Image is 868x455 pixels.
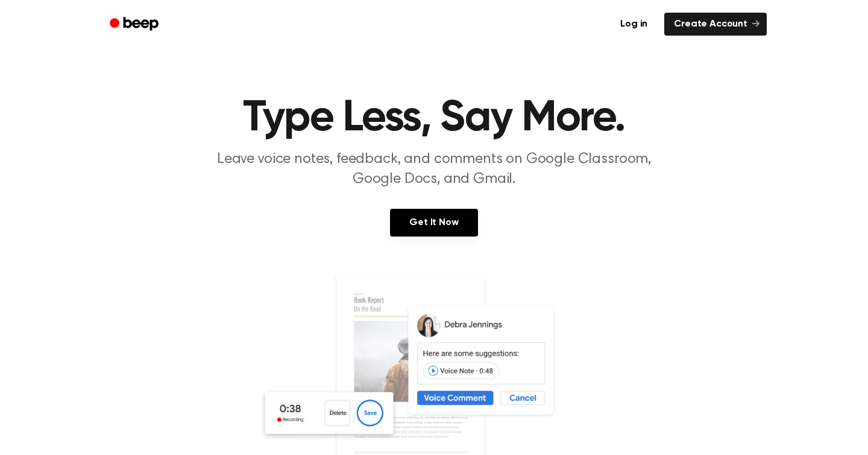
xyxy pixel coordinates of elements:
a: Log in [611,13,657,36]
p: Leave voice notes, feedback, and comments on Google Classroom, Google Docs, and Gmail. [203,150,665,189]
h1: Type Less, Say More. [125,97,743,140]
a: Get It Now [390,209,477,237]
a: Beep [101,13,169,36]
a: Create Account [664,13,767,36]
